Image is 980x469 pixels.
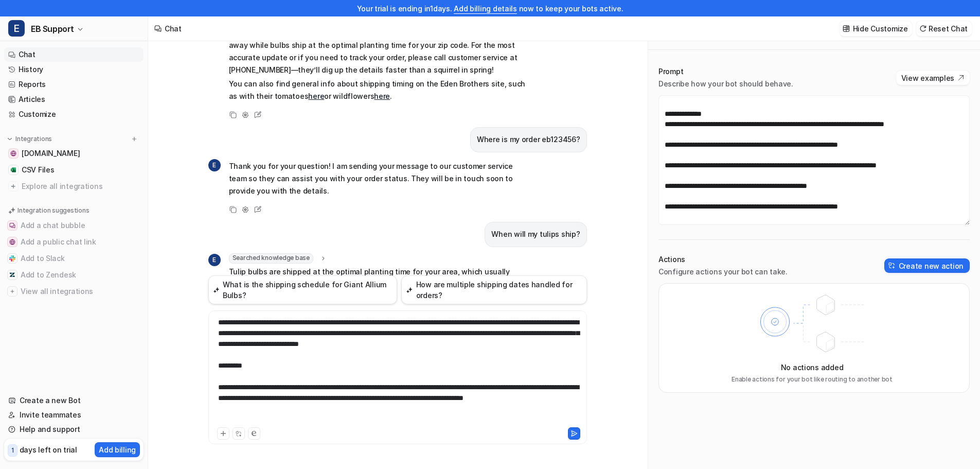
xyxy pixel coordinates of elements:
button: How are multiple shipping dates handled for orders? [401,275,586,304]
span: E [8,20,25,37]
p: Add billing [99,444,136,455]
img: View all integrations [9,288,15,294]
button: Create new action [884,258,970,273]
span: EB Support [31,22,74,36]
span: Searched knowledge base [229,253,313,264]
p: Prompt [658,66,793,77]
p: You can also find general info about shipping timing on the Eden Brothers site, such as with thei... [229,78,530,102]
img: explore all integrations [8,181,19,192]
p: Enable actions for your bot like routing to another bot [732,375,893,384]
img: reset [919,25,926,32]
img: Add a public chat link [9,239,15,245]
p: When will my tulips ship? [491,228,580,240]
button: Add a chat bubbleAdd a chat bubble [4,217,144,234]
span: E [208,254,221,266]
a: Invite teammates [4,408,144,422]
p: Hide Customize [853,23,908,34]
p: No actions added [781,362,844,373]
button: Add to ZendeskAdd to Zendesk [4,267,144,283]
button: What is the shipping schedule for Giant Allium Bulbs? [208,275,398,304]
button: View examples [896,71,970,85]
span: Explore all integrations [22,178,139,195]
a: Explore all integrations [4,179,144,194]
img: www.edenbrothers.com [10,150,16,157]
button: Add a public chat linkAdd a public chat link [4,234,144,250]
p: Integrations [15,135,52,143]
a: Reports [4,77,144,92]
p: Thank you for your question! I am sending your message to our customer service team so they can a... [229,160,530,197]
a: www.edenbrothers.com[DOMAIN_NAME] [4,146,144,161]
a: here [374,92,390,100]
a: here [308,92,324,100]
p: Where is my order eb123456? [477,133,580,146]
button: Reset Chat [916,21,972,36]
p: Describe how your bot should behave. [658,79,793,89]
img: expand menu [6,135,13,143]
button: View all integrationsView all integrations [4,283,144,300]
img: Add to Zendesk [9,272,15,278]
p: days left on trial [20,444,77,455]
img: menu_add.svg [131,135,138,143]
a: Create a new Bot [4,393,144,408]
p: Configure actions your bot can take. [658,267,788,277]
a: CSV FilesCSV Files [4,163,144,177]
p: Tulip bulbs are shipped at the optimal planting time for your area, which usually means they’ll b... [229,266,530,327]
img: customize [843,25,850,32]
button: Integrations [4,134,55,144]
img: Add a chat bubble [9,222,15,229]
span: E [208,159,221,171]
span: [DOMAIN_NAME] [22,148,80,159]
a: Chat [4,47,144,62]
a: History [4,62,144,77]
button: Add billing [95,442,140,457]
div: Chat [165,23,182,34]
img: CSV Files [10,167,16,173]
img: create-action-icon.svg [888,262,896,269]
a: Add billing details [454,4,517,13]
p: Integration suggestions [17,206,89,215]
p: Order status details for EB123456 aren't available here, but typically, seeds ship right away whi... [229,27,530,76]
button: Hide Customize [840,21,912,36]
a: Customize [4,107,144,121]
p: Actions [658,254,788,265]
p: 1 [11,446,14,455]
button: Add to SlackAdd to Slack [4,250,144,267]
a: Articles [4,92,144,107]
a: Help and support [4,422,144,437]
img: Add to Slack [9,255,15,262]
span: CSV Files [22,165,54,175]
